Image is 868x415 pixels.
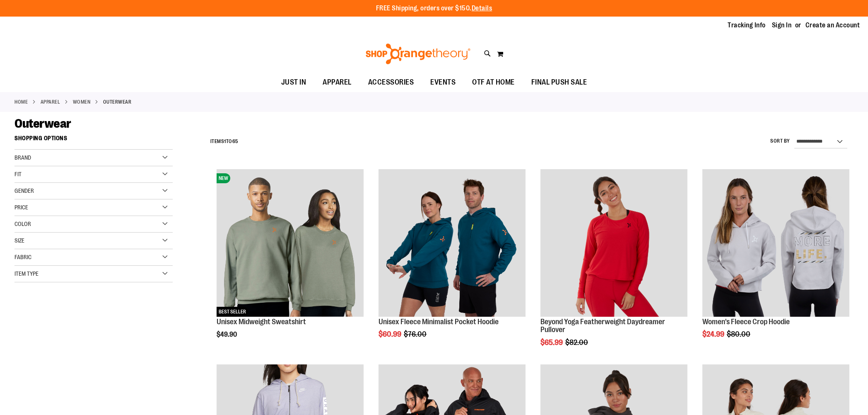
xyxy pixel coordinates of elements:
[430,73,456,92] span: EVENTS
[217,169,364,316] img: Unisex Midweight Sweatshirt
[565,338,589,347] span: $82.00
[472,5,492,12] a: Details
[14,187,34,194] span: Gender
[217,307,248,317] span: BEST SELLER
[379,169,526,318] a: Unisex Fleece Minimalist Pocket Hoodie
[103,98,132,106] strong: Outerwear
[217,331,238,338] span: $49.90
[702,169,849,316] img: Product image for Womens Fleece Crop Hoodie
[210,135,239,148] h2: Items to
[472,73,515,92] span: OTF AT HOME
[14,116,71,131] span: Outerwear
[805,21,860,30] a: Create an Account
[702,169,849,318] a: Product image for Womens Fleece Crop Hoodie
[772,21,792,30] a: Sign In
[727,330,752,338] span: $80.00
[217,173,230,183] span: NEW
[702,318,790,326] a: Women's Fleece Crop Hoodie
[379,330,403,338] span: $60.99
[379,318,499,326] a: Unisex Fleece Minimalist Pocket Hoodie
[404,330,428,338] span: $76.00
[224,138,226,144] span: 1
[698,165,854,359] div: product
[41,98,60,106] a: APPAREL
[540,169,687,316] img: Product image for Beyond Yoga Featherweight Daydreamer Pullover
[368,73,414,92] span: ACCESSORIES
[531,73,587,92] span: FINAL PUSH SALE
[14,270,39,277] span: Item Type
[273,73,315,92] a: JUST IN
[217,318,306,326] a: Unisex Midweight Sweatshirt
[702,330,726,338] span: $24.99
[212,165,368,359] div: product
[364,44,472,64] img: Shop Orangetheory
[14,254,31,260] span: Fabric
[14,221,31,227] span: Color
[374,165,530,359] div: product
[422,73,464,92] a: EVENTS
[379,169,526,316] img: Unisex Fleece Minimalist Pocket Hoodie
[540,169,687,318] a: Product image for Beyond Yoga Featherweight Daydreamer Pullover
[376,4,492,13] p: FREE Shipping, orders over $150.
[464,73,523,92] a: OTF AT HOME
[540,318,665,334] a: Beyond Yoga Featherweight Daydreamer Pullover
[314,73,360,92] a: APPAREL
[14,171,22,177] span: Fit
[14,98,28,106] a: Home
[14,131,173,150] strong: Shopping Options
[281,73,306,92] span: JUST IN
[536,165,692,368] div: product
[217,169,364,318] a: Unisex Midweight SweatshirtNEWBEST SELLER
[14,237,24,244] span: Size
[14,204,28,211] span: Price
[323,73,352,92] span: APPAREL
[73,98,91,106] a: WOMEN
[14,154,31,161] span: Brand
[523,73,596,92] a: FINAL PUSH SALE
[232,138,239,144] span: 65
[540,338,564,347] span: $65.99
[770,138,790,145] label: Sort By
[728,21,766,30] a: Tracking Info
[360,73,422,92] a: ACCESSORIES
